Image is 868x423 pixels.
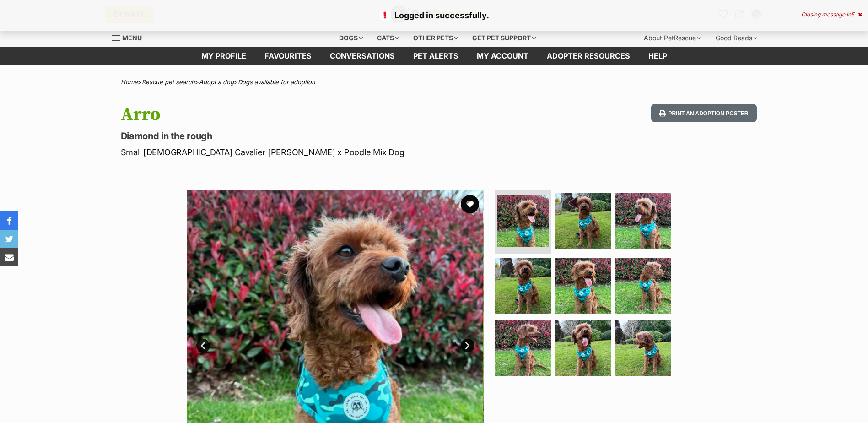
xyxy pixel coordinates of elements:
[192,47,255,65] a: My profile
[461,339,474,352] a: Next
[255,47,321,65] a: Favourites
[199,78,234,86] a: Adopt a dog
[371,29,405,47] div: Cats
[121,146,508,158] p: Small [DEMOGRAPHIC_DATA] Cavalier [PERSON_NAME] x Poodle Mix Dog
[651,104,756,123] button: Print an adoption poster
[495,320,551,376] img: Photo of Arro
[709,29,764,47] div: Good Reads
[637,29,707,47] div: About PetRescue
[333,29,369,47] div: Dogs
[407,29,464,47] div: Other pets
[196,339,210,352] a: Prev
[615,258,671,314] img: Photo of Arro
[112,29,148,45] a: Menu
[495,258,551,314] img: Photo of Arro
[497,195,549,247] img: Photo of Arro
[404,47,468,65] a: Pet alerts
[238,78,315,86] a: Dogs available for adoption
[121,104,508,125] h1: Arro
[615,193,671,249] img: Photo of Arro
[466,29,542,47] div: Get pet support
[538,47,639,65] a: Adopter resources
[121,78,138,86] a: Home
[555,193,611,249] img: Photo of Arro
[122,34,142,42] span: Menu
[801,11,862,18] div: Closing message in
[851,11,854,18] span: 5
[121,130,508,142] p: Diamond in the rough
[555,258,611,314] img: Photo of Arro
[468,47,538,65] a: My account
[142,78,195,86] a: Rescue pet search
[555,320,611,376] img: Photo of Arro
[98,79,771,86] div: > > >
[321,47,404,65] a: conversations
[639,47,676,65] a: Help
[9,9,859,22] p: Logged in successfully.
[615,320,671,376] img: Photo of Arro
[461,195,479,213] button: favourite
